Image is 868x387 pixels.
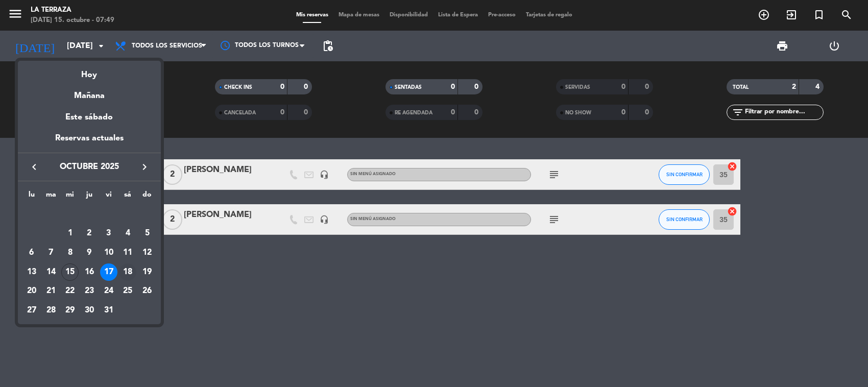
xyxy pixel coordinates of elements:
div: 31 [100,302,117,319]
div: 21 [42,282,60,300]
td: 18 de octubre de 2025 [118,262,138,282]
td: 11 de octubre de 2025 [118,243,138,262]
td: 10 de octubre de 2025 [99,243,118,262]
div: 25 [119,282,136,300]
div: 17 [100,263,117,281]
td: OCT. [22,205,157,224]
td: 30 de octubre de 2025 [80,301,99,320]
th: martes [41,189,61,205]
td: 23 de octubre de 2025 [80,282,99,301]
td: 12 de octubre de 2025 [137,243,157,262]
div: 13 [23,263,40,281]
td: 22 de octubre de 2025 [60,282,80,301]
td: 25 de octubre de 2025 [118,282,138,301]
td: 7 de octubre de 2025 [41,243,61,262]
td: 14 de octubre de 2025 [41,262,61,282]
td: 31 de octubre de 2025 [99,301,118,320]
div: 3 [100,225,117,242]
span: octubre 2025 [43,160,135,174]
div: 9 [81,244,98,261]
div: 29 [61,302,79,319]
td: 24 de octubre de 2025 [99,282,118,301]
div: 23 [81,282,98,300]
th: jueves [80,189,99,205]
div: 6 [23,244,40,261]
div: 4 [119,225,136,242]
div: 10 [100,244,117,261]
i: keyboard_arrow_right [138,161,151,173]
td: 17 de octubre de 2025 [99,262,118,282]
div: Reservas actuales [18,132,161,153]
td: 29 de octubre de 2025 [60,301,80,320]
div: 16 [81,263,98,281]
div: 26 [138,282,156,300]
td: 13 de octubre de 2025 [22,262,41,282]
i: keyboard_arrow_left [28,161,40,173]
td: 15 de octubre de 2025 [60,262,80,282]
td: 26 de octubre de 2025 [137,282,157,301]
div: 12 [138,244,156,261]
div: 24 [100,282,117,300]
th: viernes [99,189,118,205]
div: 22 [61,282,79,300]
div: 8 [61,244,79,261]
div: 5 [138,225,156,242]
div: 15 [61,263,79,281]
td: 4 de octubre de 2025 [118,224,138,243]
td: 2 de octubre de 2025 [80,224,99,243]
div: 1 [61,225,79,242]
th: domingo [137,189,157,205]
div: 30 [81,302,98,319]
div: 11 [119,244,136,261]
button: keyboard_arrow_right [135,160,154,174]
td: 3 de octubre de 2025 [99,224,118,243]
button: keyboard_arrow_left [25,160,43,174]
th: miércoles [60,189,80,205]
td: 20 de octubre de 2025 [22,282,41,301]
th: sábado [118,189,138,205]
div: 19 [138,263,156,281]
td: 5 de octubre de 2025 [137,224,157,243]
div: 27 [23,302,40,319]
td: 8 de octubre de 2025 [60,243,80,262]
td: 6 de octubre de 2025 [22,243,41,262]
div: 18 [119,263,136,281]
td: 28 de octubre de 2025 [41,301,61,320]
div: Mañana [18,82,161,103]
td: 21 de octubre de 2025 [41,282,61,301]
td: 19 de octubre de 2025 [137,262,157,282]
div: 7 [42,244,60,261]
td: 9 de octubre de 2025 [80,243,99,262]
td: 16 de octubre de 2025 [80,262,99,282]
div: Este sábado [18,103,161,132]
div: 2 [81,225,98,242]
td: 27 de octubre de 2025 [22,301,41,320]
div: 28 [42,302,60,319]
div: 20 [23,282,40,300]
div: Hoy [18,61,161,82]
div: 14 [42,263,60,281]
th: lunes [22,189,41,205]
td: 1 de octubre de 2025 [60,224,80,243]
